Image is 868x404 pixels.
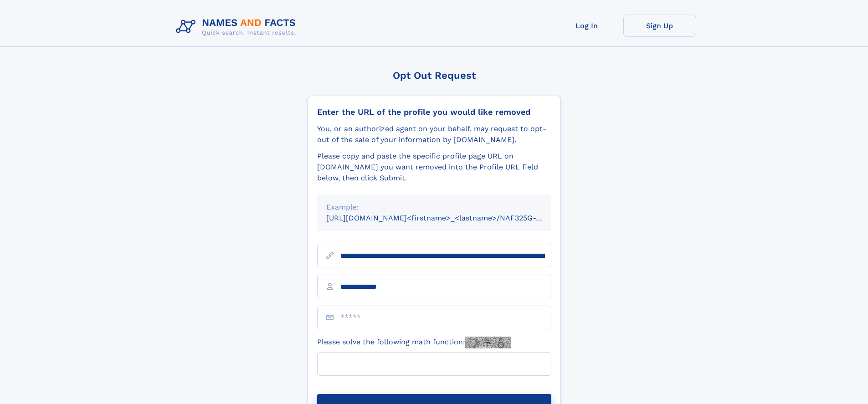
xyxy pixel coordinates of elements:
a: Log In [550,15,623,37]
img: Logo Names and Facts [172,15,303,39]
div: Please copy and paste the specific profile page URL on [DOMAIN_NAME] you want removed into the Pr... [317,151,551,184]
div: Example: [326,202,542,213]
a: Sign Up [623,15,696,37]
div: You, or an authorized agent on your behalf, may request to opt-out of the sale of your informatio... [317,123,551,145]
small: [URL][DOMAIN_NAME]<firstname>_<lastname>/NAF325G-xxxxxxxx [326,214,569,222]
div: Opt Out Request [308,70,561,81]
label: Please solve the following math function: [317,337,511,348]
div: Enter the URL of the profile you would like removed [317,107,551,117]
